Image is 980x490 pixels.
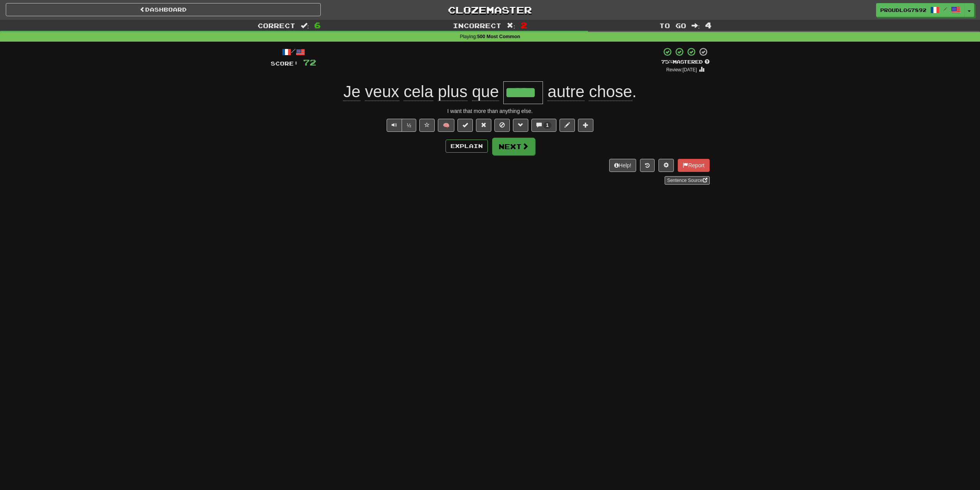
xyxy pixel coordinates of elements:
span: que [472,83,499,101]
div: / [271,47,316,57]
a: ProudLog7892 / [876,3,965,17]
span: . [543,83,637,101]
a: Dashboard [6,3,321,16]
span: ProudLog7892 [880,7,926,13]
span: 75 % [661,59,673,65]
button: ½ [402,119,416,132]
button: Reset to 0% Mastered (alt+r) [476,119,491,132]
span: 1 [546,123,549,128]
small: Review: [DATE] [666,67,697,72]
span: veux [365,83,399,101]
strong: 500 Most Common [477,34,520,39]
span: autre [548,83,585,101]
span: : [301,22,309,29]
span: Je [343,83,360,101]
a: Clozemaster [332,3,647,17]
span: cela [404,83,433,101]
button: 1 [531,119,556,132]
button: Explain [446,140,488,153]
button: Help! [609,159,637,172]
span: plus [438,83,467,101]
span: 6 [314,20,321,30]
span: 2 [521,20,527,30]
span: Incorrect [453,22,501,29]
span: Score: [271,60,298,67]
button: Round history (alt+y) [640,159,655,172]
div: I want that more than anything else. [271,107,710,115]
span: Correct [258,22,295,29]
span: / [943,6,947,12]
button: Grammar (alt+g) [513,119,528,132]
span: To go [659,22,686,29]
button: 🧠 [438,119,454,132]
span: 72 [303,57,316,67]
a: Sentence Source [665,176,709,185]
button: Edit sentence (alt+d) [560,119,575,132]
button: Ignore sentence (alt+i) [494,119,510,132]
span: : [507,22,515,29]
span: 4 [705,20,712,30]
button: Next [492,138,535,155]
button: Set this sentence to 100% Mastered (alt+m) [457,119,473,132]
button: Favorite sentence (alt+f) [419,119,435,132]
div: Mastered [661,59,710,66]
button: Report [678,159,709,172]
button: Add to collection (alt+a) [578,119,593,132]
div: Text-to-speech controls [385,119,416,132]
span: : [692,22,700,29]
button: Play sentence audio (ctl+space) [387,119,402,132]
span: chose [589,83,632,101]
